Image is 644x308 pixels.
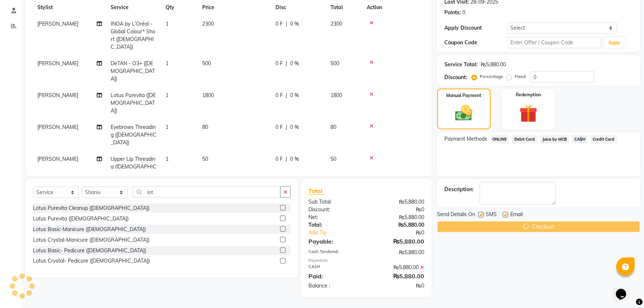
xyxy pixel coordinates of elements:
div: 0 [463,9,466,16]
div: Total: [303,221,366,229]
span: 2300 [202,21,214,27]
div: Discount: [303,206,366,214]
span: Lotus Purevita ([DEMOGRAPHIC_DATA]) [111,92,156,114]
span: 1 [166,92,169,99]
label: Fixed [515,73,526,80]
span: 500 [202,60,211,67]
label: Manual Payment [447,92,482,99]
span: Juice by MCB [540,135,569,144]
div: ₨5,880.00 [366,264,430,272]
span: 50 [330,156,336,162]
span: Total [308,187,325,195]
span: 1 [166,124,169,130]
span: 0 % [290,92,299,99]
div: Coupon Code [445,39,507,47]
span: Upper Lip Threading ([DEMOGRAPHIC_DATA]) [111,156,156,178]
div: Balance : [303,282,366,290]
div: Discount: [445,74,467,81]
div: Description: [445,186,474,193]
span: | [286,20,287,28]
div: Paid: [303,272,366,281]
div: Cash Tendered: [303,249,366,256]
span: 50 [202,156,208,162]
span: 0 F [275,155,283,163]
span: 0 % [290,60,299,67]
div: Net: [303,214,366,221]
span: [PERSON_NAME] [37,21,78,27]
span: ONLINE [491,135,510,144]
span: 1 [166,156,169,162]
span: 0 % [290,155,299,163]
div: Lotus Purevita ([DEMOGRAPHIC_DATA]) [33,215,129,223]
span: [PERSON_NAME] [37,60,78,67]
img: _gift.svg [514,103,543,125]
span: [PERSON_NAME] [37,156,78,162]
div: Payable: [303,237,366,246]
label: Percentage [480,73,504,80]
span: Debit Card [512,135,537,144]
span: 0 % [290,20,299,28]
div: Points: [445,9,461,16]
span: 0 % [290,123,299,131]
span: [PERSON_NAME] [37,92,78,99]
span: 80 [202,124,208,130]
span: | [286,92,287,99]
div: ₨0 [366,206,430,214]
div: ₨5,880.00 [366,237,430,246]
span: DeTAN - O3+ ([DEMOGRAPHIC_DATA]) [111,60,155,82]
span: 1800 [330,92,342,99]
div: Lotus Crystal- Pedicure ([DEMOGRAPHIC_DATA]) [33,257,150,265]
span: Payment Methods [445,135,488,143]
iframe: chat widget [613,279,637,301]
button: Apply [604,37,625,48]
span: 500 [330,60,339,67]
span: | [286,123,287,131]
span: SMS [486,211,497,220]
span: Send Details On [437,211,475,220]
div: Lotus Basic- Pedicure ([DEMOGRAPHIC_DATA]) [33,247,146,255]
input: Enter Offer / Coupon Code [507,37,602,48]
a: Add Tip [303,229,377,237]
span: [PERSON_NAME] [37,124,78,130]
span: 1 [166,21,169,27]
div: ₨5,880.00 [366,198,430,206]
span: 1800 [202,92,214,99]
span: 2300 [330,21,342,27]
span: 0 F [275,92,283,99]
span: | [286,155,287,163]
div: Payments [308,258,425,264]
div: Apply Discount [445,24,507,32]
div: Lotus Basic-Manicure ([DEMOGRAPHIC_DATA]) [33,226,146,233]
span: INOA by L'Oréal - Global Colour* Short ([DEMOGRAPHIC_DATA]) [111,21,155,50]
div: ₨0 [377,229,430,237]
span: 0 F [275,60,283,67]
div: ₨5,880.00 [366,214,430,221]
span: Email [511,211,523,220]
label: Redemption [516,92,541,98]
div: Sub Total: [303,198,366,206]
span: 80 [330,124,336,130]
div: ₨0 [366,282,430,290]
span: Eyebrows Threading ([DEMOGRAPHIC_DATA]) [111,124,156,146]
input: Search or Scan [133,186,281,198]
div: ₨5,880.00 [366,272,430,281]
div: Lotus Purevita Cleanup ([DEMOGRAPHIC_DATA]) [33,204,149,212]
span: 0 F [275,20,283,28]
div: ₨5,880.00 [366,221,430,229]
span: CASH [572,135,588,144]
span: 1 [166,60,169,67]
img: _cash.svg [450,103,478,123]
div: ₨5,880.00 [481,61,506,68]
span: Credit Card [591,135,617,144]
div: ₨5,880.00 [366,249,430,256]
div: CASH [303,264,366,272]
div: Lotus Crystal-Manicure ([DEMOGRAPHIC_DATA]) [33,236,149,244]
div: Service Total: [445,61,478,68]
span: | [286,60,287,67]
span: 0 F [275,123,283,131]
